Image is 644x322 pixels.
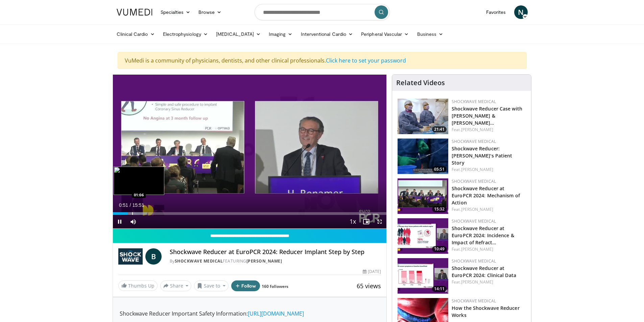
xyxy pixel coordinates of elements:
span: / [130,202,131,208]
button: Follow [231,280,260,291]
img: 193d9da3-42f9-4d17-9eb8-b3722e5421c9.150x105_q85_crop-smart_upscale.jpg [398,178,448,214]
span: 21:41 [432,126,447,132]
a: Favorites [482,5,510,19]
a: Browse [194,5,225,19]
a: 15:32 [398,178,448,214]
a: 10:49 [398,218,448,254]
a: Shockwave Reducer at EuroPCR 2024: Mechanism of Action [452,185,520,206]
a: Shockwave Medical [452,298,496,304]
img: 9bdbde1f-45dc-4f4a-b679-fd8f4185eeea.150x105_q85_crop-smart_upscale.jpg [398,218,448,254]
div: Progress Bar [113,212,387,215]
img: Shockwave Medical [118,248,143,265]
a: Shockwave Medical [452,99,496,104]
a: Shockwave Reducer Case with [PERSON_NAME] & [PERSON_NAME]… [452,105,522,126]
input: Search topics, interventions [255,4,390,20]
img: VuMedi Logo [117,9,152,16]
a: [PERSON_NAME] [461,279,493,285]
a: How the Shockwave Reducer Works [452,305,520,318]
a: 21:41 [398,99,448,134]
a: Electrophysiology [159,27,212,41]
a: Shockwave Reducer at EuroPCR 2024: Incidence & Impact of Refract… [452,225,514,246]
a: [PERSON_NAME] [461,167,493,172]
a: Shockwave Medical [452,178,496,184]
div: Feat. [452,127,526,133]
a: [PERSON_NAME] [461,206,493,212]
a: Shockwave Reducer at EuroPCR 2024: Clinical Data [452,265,516,278]
span: 15:32 [432,206,447,212]
img: image.jpeg [114,167,164,195]
div: Feat. [452,246,526,252]
button: Playback Rate [346,215,359,228]
button: Share [160,280,192,291]
button: Mute [126,215,140,228]
a: Imaging [265,27,297,41]
a: 160 followers [262,283,288,289]
span: 05:51 [432,166,447,172]
span: Shockwave Reducer Important Safety Information: [120,310,304,317]
a: Shockwave Medical [452,218,496,224]
a: Shockwave Reducer: [PERSON_NAME]'s Patient Story [452,145,512,166]
span: 14:11 [432,286,447,292]
div: VuMedi is a community of physicians, dentists, and other clinical professionals. [118,52,527,69]
button: Save to [194,280,229,291]
h4: Related Videos [396,79,445,87]
div: Feat. [452,279,526,285]
a: Shockwave Medical [175,258,223,264]
a: Shockwave Medical [452,258,496,264]
a: Thumbs Up [118,280,158,291]
a: Shockwave Medical [452,139,496,144]
button: Pause [113,215,126,228]
a: 05:51 [398,139,448,174]
span: 15:51 [132,202,144,208]
div: Feat. [452,206,526,213]
a: [URL][DOMAIN_NAME] [248,310,304,317]
div: Feat. [452,167,526,173]
a: Specialties [157,5,195,19]
button: Enable picture-in-picture mode [359,215,373,228]
a: Clinical Cardio [113,27,159,41]
a: Peripheral Vascular [357,27,413,41]
button: Fullscreen [373,215,386,228]
h4: Shockwave Reducer at EuroPCR 2024: Reducer Implant Step by Step [170,248,381,256]
a: [PERSON_NAME] [246,258,282,264]
a: [PERSON_NAME] [461,127,493,132]
a: Business [413,27,448,41]
img: e2c1aa2e-67d8-4965-a1e9-b38f94d8fcf3.150x105_q85_crop-smart_upscale.jpg [398,99,448,134]
a: Interventional Cardio [297,27,357,41]
span: 0:51 [119,202,128,208]
div: By FEATURING [170,258,381,264]
video-js: Video Player [113,75,387,229]
span: 65 views [357,282,381,290]
img: bc9e8206-cb3d-4a08-8187-47bbd8524696.150x105_q85_crop-smart_upscale.jpg [398,139,448,174]
a: Click here to set your password [326,57,406,64]
span: 10:49 [432,246,447,252]
a: B [145,248,162,265]
div: [DATE] [363,269,381,275]
img: 27139318-3849-4d9e-b133-034ede35ce2b.150x105_q85_crop-smart_upscale.jpg [398,258,448,294]
a: 14:11 [398,258,448,294]
a: N [514,5,528,19]
a: [MEDICAL_DATA] [212,27,265,41]
a: [PERSON_NAME] [461,246,493,252]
